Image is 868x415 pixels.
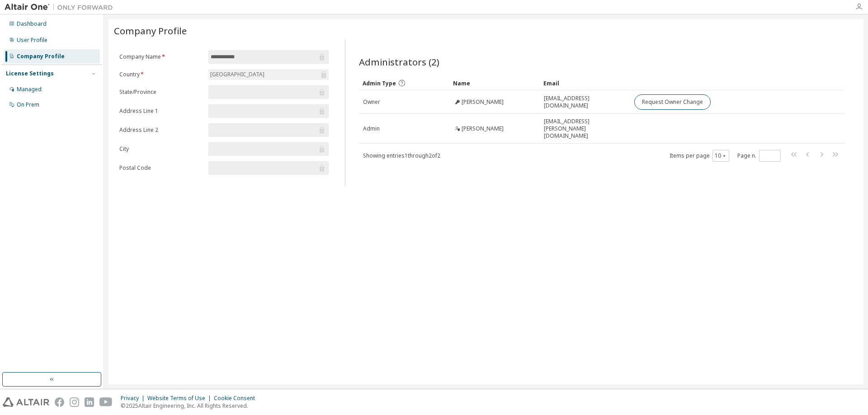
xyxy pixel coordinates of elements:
div: On Prem [17,101,39,108]
p: © 2025 Altair Engineering, Inc. All Rights Reserved. [121,402,260,410]
span: Administrators (2) [359,56,439,68]
div: [GEOGRAPHIC_DATA] [209,70,266,79]
div: Name [453,76,536,90]
img: facebook.svg [55,397,64,407]
span: [EMAIL_ADDRESS][DOMAIN_NAME] [544,95,626,109]
img: youtube.svg [99,397,113,407]
label: City [119,145,203,153]
label: Postal Code [119,164,203,172]
div: User Profile [17,37,47,44]
div: Company Profile [17,53,65,60]
img: linkedin.svg [85,397,94,407]
div: Dashboard [17,20,47,28]
button: 10 [715,152,727,159]
div: License Settings [6,70,54,77]
label: Company Name [119,53,203,61]
span: Items per page [670,150,729,162]
span: Admin [363,125,380,132]
span: [PERSON_NAME] [462,98,504,106]
span: Page n. [737,150,781,162]
img: altair_logo.svg [3,397,49,407]
label: Address Line 2 [119,126,203,134]
span: [PERSON_NAME] [462,125,504,132]
span: Admin Type [363,79,396,87]
button: Request Owner Change [634,94,711,110]
label: Address Line 1 [119,107,203,115]
span: Owner [363,98,380,106]
div: [GEOGRAPHIC_DATA] [208,69,329,80]
div: Website Terms of Use [147,395,214,402]
span: Showing entries 1 through 2 of 2 [363,152,440,159]
div: Managed [17,86,42,93]
span: [EMAIL_ADDRESS][PERSON_NAME][DOMAIN_NAME] [544,118,626,140]
div: Cookie Consent [214,395,260,402]
div: Email [543,76,627,90]
img: instagram.svg [70,397,79,407]
span: Company Profile [114,24,187,37]
img: Altair One [5,3,118,12]
label: State/Province [119,89,203,96]
div: Privacy [121,395,147,402]
label: Country [119,71,203,78]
